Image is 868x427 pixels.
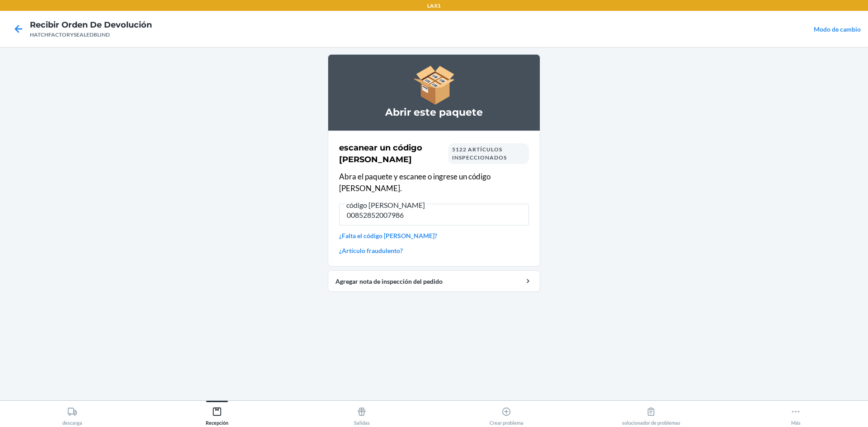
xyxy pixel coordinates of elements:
div: Más [791,403,801,426]
button: Recepción [145,401,289,426]
span: código [PERSON_NAME] [345,201,426,210]
div: HATCHFACTORYSEALEDBLIND [30,31,152,39]
button: Crear problema [434,401,579,426]
div: Salidas [354,403,370,426]
p: Abra el paquete y escanee o ingrese un código [PERSON_NAME]. [339,171,529,194]
a: ¿Falta el código [PERSON_NAME]? [339,231,529,240]
span: 5122 artículos inspeccionados [452,146,507,161]
a: Modo de cambio [814,25,861,33]
p: LAX1 [427,2,441,10]
button: Agregar nota de inspección del pedido [328,270,540,292]
button: Salidas [289,401,434,426]
h4: Recibir orden de devolución [30,19,152,31]
button: Más [723,401,868,426]
input: código [PERSON_NAME] [339,204,529,225]
a: ¿Artículo fraudulento? [339,246,529,255]
div: descarga [62,403,82,426]
div: Recepción [206,403,228,426]
h3: Abrir este paquete [339,105,529,120]
div: Crear problema [490,403,524,426]
button: solucionador de problemas [579,401,723,426]
div: solucionador de problemas [622,403,680,426]
h2: escanear un código [PERSON_NAME] [339,142,448,165]
div: Agregar nota de inspección del pedido [335,277,533,286]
